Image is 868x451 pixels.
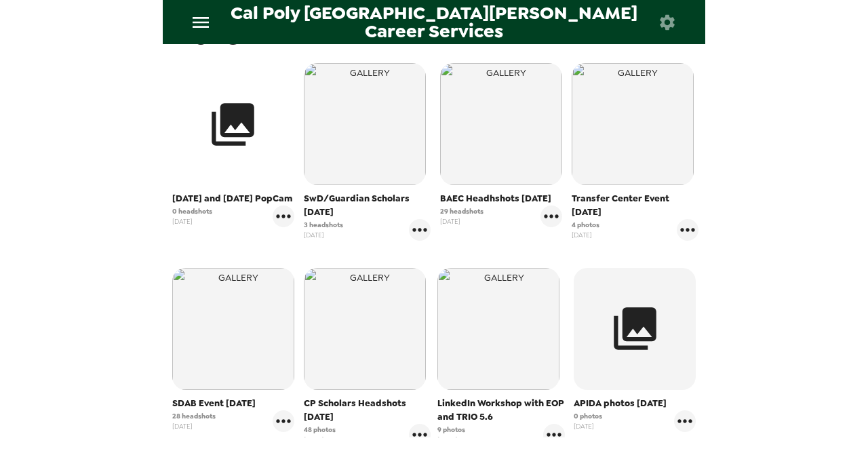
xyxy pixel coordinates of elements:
[437,435,465,445] span: [DATE]
[172,206,212,216] span: 0 headshots
[440,206,484,216] span: 29 headshots
[572,192,699,219] span: Transfer Center Event [DATE]
[572,63,694,185] img: gallery
[304,425,336,435] span: 48 photos
[572,220,599,230] span: 4 photos
[409,219,431,241] button: gallery menu
[304,268,426,390] img: gallery
[409,424,431,446] button: gallery menu
[273,410,294,432] button: gallery menu
[172,268,294,390] img: gallery
[304,397,431,424] span: CP Scholars Headshots [DATE]
[273,205,294,227] button: gallery menu
[172,421,216,431] span: [DATE]
[440,192,562,205] span: BAEC Headhshots [DATE]
[172,397,294,410] span: SDAB Event [DATE]
[172,216,212,227] span: [DATE]
[222,4,645,40] span: Cal Poly [GEOGRAPHIC_DATA][PERSON_NAME] Career Services
[304,220,343,230] span: 3 headshots
[674,410,696,432] button: gallery menu
[437,268,559,390] img: gallery
[677,219,698,241] button: gallery menu
[304,192,431,219] span: SwD/Guardian Scholars [DATE]
[440,216,484,227] span: [DATE]
[574,411,602,421] span: 0 photos
[440,63,562,185] img: gallery
[172,192,294,205] span: [DATE] and [DATE] PopCam
[543,424,565,446] button: gallery menu
[572,230,599,240] span: [DATE]
[304,63,426,185] img: gallery
[574,421,602,431] span: [DATE]
[540,205,562,227] button: gallery menu
[437,397,565,424] span: LinkedIn Workshop with EOP and TRIO 5.6
[437,425,465,435] span: 9 photos
[172,411,216,421] span: 28 headshots
[304,435,336,445] span: [DATE]
[304,230,343,240] span: [DATE]
[574,397,696,410] span: APIDA photos [DATE]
